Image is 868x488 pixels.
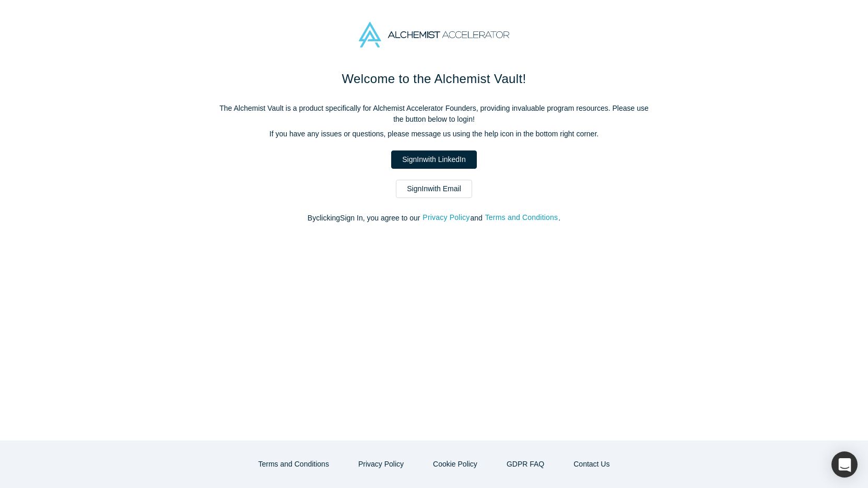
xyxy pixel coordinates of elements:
a: SignInwith LinkedIn [391,150,476,169]
h1: Welcome to the Alchemist Vault! [215,69,653,88]
a: GDPR FAQ [496,455,555,473]
button: Terms and Conditions [485,212,559,224]
p: By clicking Sign In , you agree to our and . [215,213,653,224]
p: The Alchemist Vault is a product specifically for Alchemist Accelerator Founders, providing inval... [215,103,653,125]
a: SignInwith Email [396,180,472,198]
button: Privacy Policy [422,212,470,224]
button: Privacy Policy [347,455,415,473]
button: Cookie Policy [422,455,488,473]
p: If you have any issues or questions, please message us using the help icon in the bottom right co... [215,129,653,140]
button: Terms and Conditions [248,455,340,473]
img: Alchemist Accelerator Logo [359,22,509,48]
button: Contact Us [562,455,620,473]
